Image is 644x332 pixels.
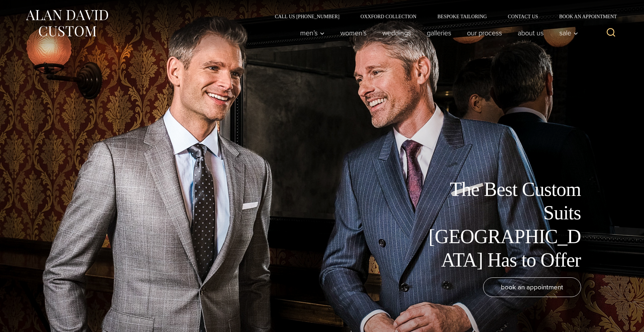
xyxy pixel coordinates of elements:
[25,8,109,39] img: Alan David Custom
[419,26,459,40] a: Galleries
[483,277,581,297] a: book an appointment
[292,26,582,40] nav: Primary Navigation
[427,14,497,19] a: Bespoke Tailoring
[350,14,427,19] a: Oxxford Collection
[374,26,419,40] a: weddings
[459,26,510,40] a: Our Process
[549,14,619,19] a: Book an Appointment
[264,14,620,19] nav: Secondary Navigation
[510,26,551,40] a: About Us
[559,29,578,36] span: Sale
[424,178,581,272] h1: The Best Custom Suits [GEOGRAPHIC_DATA] Has to Offer
[264,14,350,19] a: Call Us [PHONE_NUMBER]
[332,26,374,40] a: Women’s
[603,24,620,41] button: View Search Form
[300,29,325,36] span: Men’s
[501,282,563,292] span: book an appointment
[497,14,549,19] a: Contact Us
